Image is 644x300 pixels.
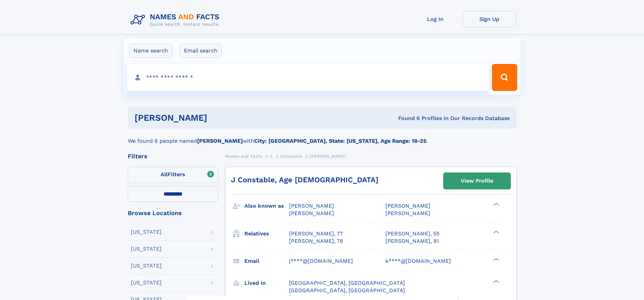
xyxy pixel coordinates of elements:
[461,173,493,189] div: View Profile
[408,11,462,27] a: Log In
[310,154,346,159] span: [PERSON_NAME]
[385,237,439,245] a: [PERSON_NAME], 81
[135,114,303,122] h1: [PERSON_NAME]
[270,152,273,160] a: C
[280,152,302,160] a: Constable
[128,153,218,159] div: Filters
[289,237,343,245] a: [PERSON_NAME], 78
[270,154,273,159] span: C
[492,257,500,261] div: ❯
[225,152,262,160] a: Names and Facts
[128,167,218,183] label: Filters
[244,200,289,212] h3: Also known as
[462,11,517,27] a: Sign Up
[289,203,334,209] span: [PERSON_NAME]
[131,246,162,252] div: [US_STATE]
[161,171,168,178] span: All
[244,228,289,239] h3: Relatives
[129,44,172,58] label: Name search
[385,203,430,209] span: [PERSON_NAME]
[289,287,405,294] span: [GEOGRAPHIC_DATA], [GEOGRAPHIC_DATA]
[244,277,289,289] h3: Lived in
[492,64,517,91] button: Search Button
[128,210,218,216] div: Browse Locations
[492,202,500,207] div: ❯
[128,11,225,29] img: Logo Names and Facts
[231,176,378,184] a: J Constable, Age [DEMOGRAPHIC_DATA]
[385,230,439,237] a: [PERSON_NAME], 55
[131,229,162,235] div: [US_STATE]
[289,280,405,286] span: [GEOGRAPHIC_DATA], [GEOGRAPHIC_DATA]
[289,210,334,216] span: [PERSON_NAME]
[131,280,162,285] div: [US_STATE]
[131,263,162,269] div: [US_STATE]
[197,138,243,144] b: [PERSON_NAME]
[492,279,500,283] div: ❯
[127,64,489,91] input: search input
[180,44,222,58] label: Email search
[385,210,430,216] span: [PERSON_NAME]
[254,138,426,144] b: City: [GEOGRAPHIC_DATA], State: [US_STATE], Age Range: 18-25
[280,154,302,159] span: Constable
[128,129,517,145] div: We found 6 people named with .
[444,173,510,189] a: View Profile
[303,115,510,122] div: Found 6 Profiles In Our Records Database
[289,230,343,237] a: [PERSON_NAME], 77
[492,230,500,234] div: ❯
[244,255,289,267] h3: Email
